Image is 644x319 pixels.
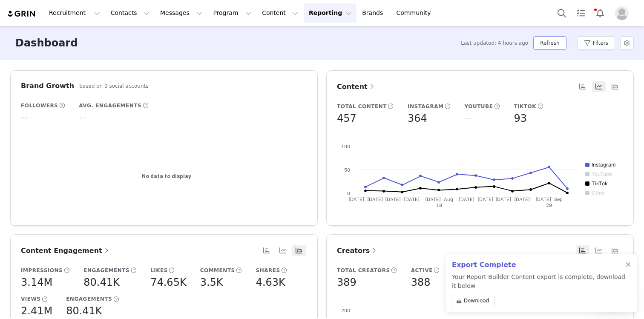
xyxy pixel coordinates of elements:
text: No data to display [142,173,191,179]
img: placeholder-profile.jpg [615,6,629,20]
button: Notifications [591,3,609,23]
button: Refresh [533,36,566,50]
h5: Engagements [66,295,112,303]
h5: Total Content [337,103,387,110]
h5: Instagram [408,103,444,110]
h5: 2.41M [21,303,52,319]
a: Content [337,81,376,92]
h5: TikTok [514,103,536,110]
button: Profile [610,6,637,20]
h5: 4.63K [256,275,285,290]
h5: 364 [408,111,427,126]
h5: 389 [337,275,356,290]
text: Instagram [592,161,616,168]
h5: based on 0 social accounts [79,82,148,90]
h5: YouTube [464,103,493,110]
h3: Brand Growth [21,81,74,91]
button: Recruitment [44,3,105,23]
h5: Followers [21,102,58,109]
h5: -- [79,110,86,125]
a: Tasks [572,3,590,23]
text: 200 [341,308,350,313]
a: Download [452,295,494,306]
h5: Likes [150,267,168,274]
text: [DATE]-[DATE] [385,196,420,202]
span: Content Engagement [21,247,111,255]
text: [DATE]-[DATE] [348,196,383,202]
h5: Impressions [21,267,63,274]
h5: 388 [411,275,431,290]
h2: Export Complete [452,260,625,270]
h5: Active [411,267,433,274]
a: Brands [357,3,391,23]
button: Search [552,3,571,23]
h5: 93 [514,111,527,126]
text: TikTok [592,180,608,187]
h3: Dashboard [15,35,78,51]
span: Last updated: 4 hours ago [461,39,528,47]
h5: Views [21,295,40,303]
text: [DATE]-Aug 18 [425,196,453,208]
a: Community [391,3,440,23]
h5: Engagements [83,267,129,274]
text: [DATE]-Sep 29 [535,196,563,208]
text: 50 [344,167,350,173]
img: grin logo [7,10,37,18]
button: Contacts [106,3,155,23]
h5: -- [464,111,471,126]
h5: Avg. Engagements [79,102,141,109]
text: [DATE]-[DATE] [459,196,493,202]
h5: 74.65K [150,275,186,290]
h5: 3.5K [200,275,223,290]
button: Filters [577,36,615,50]
h5: 3.14M [21,275,52,290]
h5: 80.41K [83,275,119,290]
h5: Comments [200,267,235,274]
text: Other [592,190,605,196]
h5: 457 [337,111,356,126]
button: Reporting [304,3,356,23]
span: Download [464,297,489,305]
h5: -- [21,110,28,125]
text: 0 [347,190,350,196]
h5: Total Creators [337,267,390,274]
text: YouTube [592,171,612,177]
a: Creators [337,245,378,256]
span: Creators [337,247,378,255]
a: Content Engagement [21,245,111,256]
h5: Shares [256,267,280,274]
text: [DATE]-[DATE] [495,196,530,202]
span: Content [337,83,376,91]
p: Your Report Builder Content export is complete, download it below [452,273,625,310]
button: Program [208,3,256,23]
text: 100 [341,144,350,149]
button: Content [257,3,303,23]
h5: 80.41K [66,303,102,319]
button: Messages [155,3,207,23]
